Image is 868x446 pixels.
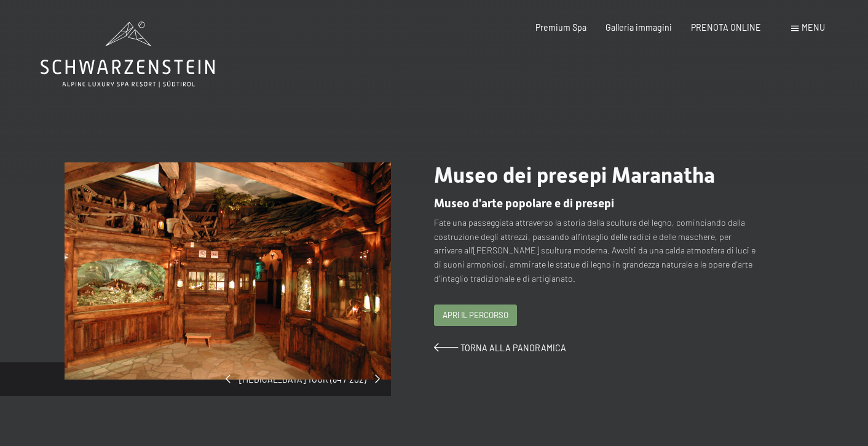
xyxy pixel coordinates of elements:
[443,309,508,321] span: Apri il percorso
[434,196,614,210] span: Museo d'arte popolare e di presepi
[434,343,566,353] a: Torna alla panoramica
[434,162,715,188] span: Museo dei presepi Maranatha
[691,22,761,33] a: PRENOTA ONLINE
[65,162,390,380] img: Museo dei presepi Maranatha
[460,343,566,353] span: Torna alla panoramica
[535,22,586,33] a: Premium Spa
[802,22,825,33] span: Menu
[606,22,672,33] a: Galleria immagini
[434,216,760,285] p: Fate una passeggiata attraverso la storia della scultura del legno, cominciando dalla costruzione...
